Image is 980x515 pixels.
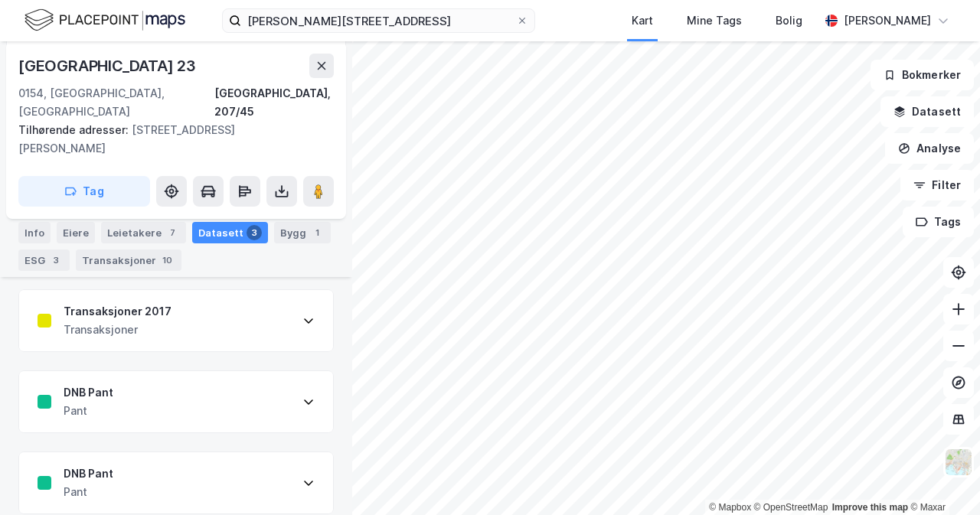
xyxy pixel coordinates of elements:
div: Transaksjoner 2017 [64,302,171,321]
div: Transaksjoner [64,321,171,339]
div: Transaksjoner [76,249,181,271]
div: 1 [309,225,325,240]
div: Leietakere [101,222,186,243]
div: [GEOGRAPHIC_DATA] 23 [18,54,199,78]
div: [GEOGRAPHIC_DATA], 207/45 [214,84,334,121]
div: Datasett [192,222,268,243]
div: Eiere [57,222,95,243]
div: 3 [48,253,64,268]
iframe: Chat Widget [903,442,980,515]
button: Tags [903,207,974,237]
div: Bygg [274,222,331,243]
a: Mapbox [709,502,751,513]
img: logo.f888ab2527a4732fd821a326f86c7f29.svg [24,7,185,34]
div: ESG [18,249,70,271]
button: Filter [900,170,974,200]
div: 0154, [GEOGRAPHIC_DATA], [GEOGRAPHIC_DATA] [18,84,214,121]
div: Info [18,222,51,243]
div: DNB Pant [64,464,113,483]
a: OpenStreetMap [754,502,828,513]
button: Analyse [885,133,974,164]
button: Bokmerker [871,60,974,90]
button: Tag [18,176,150,207]
div: [STREET_ADDRESS][PERSON_NAME] [18,121,322,158]
div: Pant [64,402,113,420]
div: Mine Tags [687,11,742,30]
div: Pant [64,483,113,501]
div: DNB Pant [64,383,113,402]
div: [PERSON_NAME] [844,11,931,30]
span: Tilhørende adresser: [18,123,132,136]
div: Bolig [776,11,802,30]
input: Søk på adresse, matrikkel, gårdeiere, leietakere eller personer [241,9,516,32]
button: Datasett [880,96,974,127]
div: 3 [247,225,262,240]
div: 10 [159,253,175,268]
div: Kart [632,11,653,30]
a: Improve this map [832,502,908,513]
div: 7 [165,225,180,240]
